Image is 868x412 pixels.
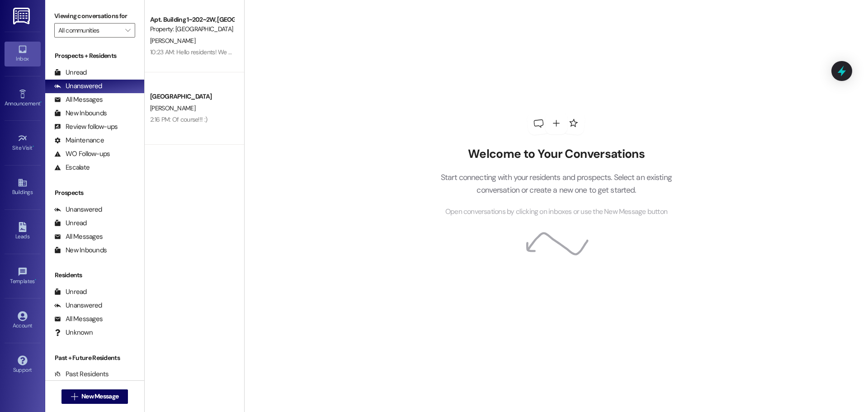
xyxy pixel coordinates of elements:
a: Buildings [5,175,41,199]
div: Review follow-ups [54,122,118,132]
div: Unanswered [54,301,102,310]
i:  [71,393,78,400]
a: Support [5,353,41,377]
label: Viewing conversations for [54,9,135,23]
input: All communities [58,23,121,38]
div: Past Residents [54,369,109,379]
div: Maintenance [54,136,104,145]
span: New Message [81,392,118,401]
span: • [35,277,36,283]
div: New Inbounds [54,246,107,255]
div: Residents [45,270,144,280]
span: • [40,99,42,105]
i:  [125,27,130,34]
a: Inbox [5,42,41,66]
div: [GEOGRAPHIC_DATA] [150,92,234,101]
div: WO Follow-ups [54,149,110,159]
p: Start connecting with your residents and prospects. Select an existing conversation or create a n... [427,171,685,197]
div: Unread [54,68,87,77]
img: ResiDesk Logo [13,8,32,24]
button: New Message [61,389,128,404]
div: All Messages [54,314,103,324]
div: Unanswered [54,205,102,214]
span: Open conversations by clicking on inboxes or use the New Message button [445,206,667,218]
div: Unknown [54,328,93,337]
div: Prospects [45,188,144,198]
div: Property: [GEOGRAPHIC_DATA] [150,24,234,34]
a: Leads [5,219,41,244]
div: All Messages [54,95,103,104]
a: Account [5,308,41,333]
span: [PERSON_NAME] [150,37,195,45]
span: [PERSON_NAME] [150,104,195,112]
a: Site Visit • [5,131,41,155]
div: New Inbounds [54,109,107,118]
div: Unanswered [54,81,102,91]
div: 2:16 PM: Of course!!! :) [150,115,207,123]
div: Unread [54,287,87,297]
h2: Welcome to Your Conversations [427,147,685,161]
div: Past + Future Residents [45,353,144,363]
div: Escalate [54,163,90,172]
div: Apt. Building 1~202~2W, [GEOGRAPHIC_DATA] [150,15,234,24]
div: Unread [54,218,87,228]
div: All Messages [54,232,103,242]
div: Prospects + Residents [45,51,144,61]
span: • [33,143,34,150]
a: Templates • [5,264,41,289]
